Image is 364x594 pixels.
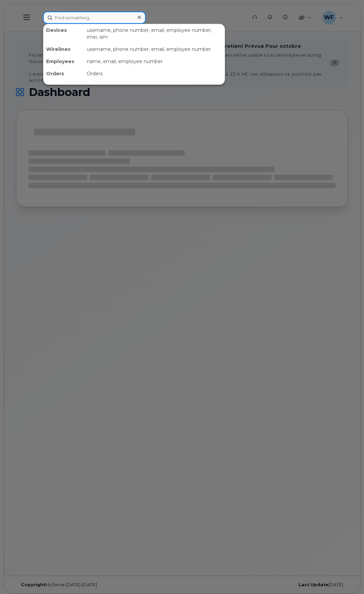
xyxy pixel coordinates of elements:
[84,43,225,55] div: username, phone number, email, employee number
[43,43,84,55] div: Wirelines
[43,24,84,43] div: Devices
[43,55,84,68] div: Employees
[84,55,225,68] div: name, email, employee number
[43,68,84,80] div: Orders
[84,68,225,80] div: Orders
[84,24,225,43] div: username, phone number, email, employee number, imei, sim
